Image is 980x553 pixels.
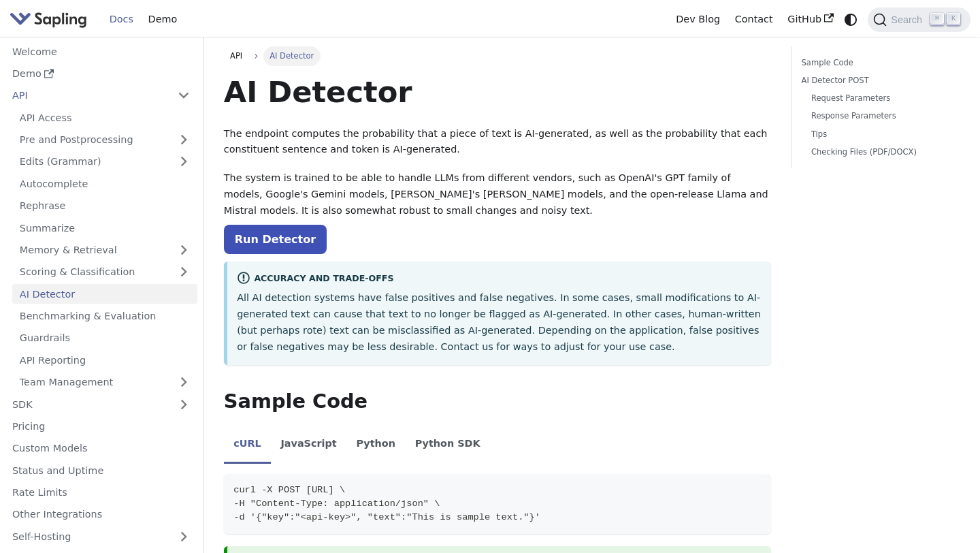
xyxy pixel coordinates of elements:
a: Welcome [5,42,197,61]
a: Rephrase [12,196,197,216]
a: Tips [811,128,951,141]
a: Sample Code [802,57,955,69]
li: Python SDK [405,426,490,464]
a: Contact [728,9,781,30]
a: Edits (Grammar) [12,152,197,172]
a: API [224,46,249,65]
nav: Breadcrumbs [224,46,772,65]
div: Accuracy and Trade-offs [237,271,762,287]
a: Scoring & Classification [12,262,197,282]
button: Collapse sidebar category 'API' [170,86,197,106]
span: Search [887,14,930,25]
a: Response Parameters [811,110,951,123]
a: Docs [102,9,141,30]
a: Self-Hosting [5,526,197,546]
p: All AI detection systems have false positives and false negatives. In some cases, small modificat... [237,290,762,355]
a: API [5,86,170,106]
img: Sapling.ai [10,10,87,29]
a: Custom Models [5,439,197,458]
a: Benchmarking & Evaluation [12,306,197,326]
h2: Sample Code [224,390,772,414]
a: SDK [5,394,170,414]
a: Team Management [12,373,197,392]
button: Switch between dark and light mode (currently system mode) [841,10,861,29]
span: AI Detector [263,46,321,65]
a: Demo [5,64,197,84]
a: API Access [12,108,197,127]
a: AI Detector [12,284,197,304]
h1: AI Detector [224,74,772,110]
a: Pre and Postprocessing [12,130,197,150]
a: GitHub [780,9,840,30]
kbd: ⌘ [930,13,944,25]
a: Dev Blog [668,9,727,30]
li: cURL [224,426,271,464]
li: JavaScript [271,426,346,464]
a: Request Parameters [811,92,951,105]
p: The system is trained to be able to handle LLMs from different vendors, such as OpenAI's GPT fami... [224,170,772,219]
a: Guardrails [12,328,197,348]
span: -d '{"key":"<api-key>", "text":"This is sample text."}' [233,512,540,522]
span: API [230,51,242,61]
a: Sapling.ai [10,10,92,29]
a: Status and Uptime [5,460,197,480]
a: Checking Files (PDF/DOCX) [811,146,951,159]
span: curl -X POST [URL] \ [233,485,345,495]
a: Other Integrations [5,505,197,524]
a: Autocomplete [12,174,197,193]
a: Rate Limits [5,483,197,503]
a: Demo [141,9,184,30]
a: API Reporting [12,350,197,370]
a: Run Detector [224,225,327,254]
a: Memory & Retrieval [12,240,197,260]
button: Expand sidebar category 'SDK' [170,394,197,414]
li: Python [346,426,405,464]
button: Search (Command+K) [868,7,970,32]
kbd: K [947,13,960,25]
span: -H "Content-Type: application/json" \ [233,499,440,509]
a: Summarize [12,218,197,238]
a: AI Detector POST [802,74,955,87]
p: The endpoint computes the probability that a piece of text is AI-generated, as well as the probab... [224,126,772,159]
a: Pricing [5,417,197,437]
